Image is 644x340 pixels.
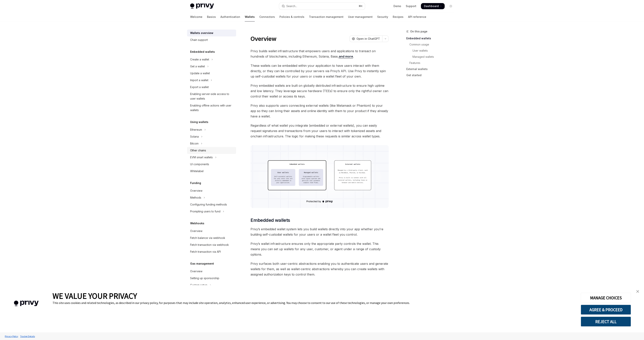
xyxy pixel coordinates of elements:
[581,293,631,303] button: MANAGE CHOICES
[309,12,343,21] a: Transaction management
[187,133,236,140] button: Toggle Solana section
[251,261,389,277] span: Privy surfaces both user-centric abstractions enabling you to authenticate users and generate wal...
[190,188,202,193] div: Overview
[251,35,276,42] h1: Overview
[636,290,639,293] img: close banner
[190,202,227,207] div: Configuring funding methods
[251,123,389,139] span: Regardless of what wallet you integrate (embedded or external wallets), you can easily request si...
[339,54,353,59] a: and more
[187,248,236,255] a: Fetch transaction via API
[251,226,389,237] span: Privy’s embedded wallet system lets you build wallets directly into your app whether you’re build...
[349,35,382,42] button: Open in ChatGPT
[187,201,236,208] a: Configuring funding methods
[187,268,236,275] a: Overview
[190,31,213,35] div: Wallets overview
[190,269,202,274] div: Overview
[190,85,209,89] div: Export a wallet
[187,241,236,248] a: Fetch transaction via webhook
[406,72,457,78] a: Get started
[259,12,275,21] a: Connectors
[448,3,454,9] button: Toggle dark mode
[187,70,236,77] a: Update a wallet
[421,3,445,9] a: Dashboard
[190,103,234,112] div: Enabling offline actions with user wallets
[393,12,403,21] a: Recipes
[190,127,202,132] div: Ethereum
[187,275,236,282] a: Setting up sponsorship
[406,48,457,54] a: User wallets
[187,63,236,70] button: Toggle Get a wallet section
[190,195,201,200] div: Methods
[190,209,220,214] div: Prompting users to fund
[190,92,234,101] div: Enabling server-side access to user wallets
[187,77,236,84] button: Toggle Import a wallet section
[634,288,642,295] a: close banner
[406,60,457,66] a: Features
[190,141,199,146] div: Bitcoin
[4,333,19,340] a: Privacy Policy
[190,71,210,76] div: Update a wallet
[581,317,631,327] button: REJECT ALL
[187,208,236,215] button: Toggle Prompting users to fund section
[286,4,297,8] div: Search...
[190,148,206,153] div: Other chains
[251,48,389,59] span: Privy builds wallet infrastructure that empowers users and applications to transact on hundreds o...
[187,140,236,147] button: Toggle Bitcoin section
[424,4,439,8] span: Dashboard
[190,236,225,240] div: Fetch balance via webhook
[53,291,137,301] span: WE VALUE YOUR PRIVACY
[190,181,201,185] h5: Funding
[406,35,457,41] a: Embedded wallets
[190,120,208,124] h5: Using wallets
[190,243,229,247] div: Fetch transaction via webhook
[190,134,199,139] div: Solana
[190,57,209,62] div: Create a wallet
[190,162,209,167] div: UI components
[190,221,204,226] h5: Webhooks
[187,147,236,154] a: Other chains
[187,126,236,133] button: Toggle Ethereum section
[251,217,290,223] span: Embedded wallets
[348,12,373,21] a: User management
[251,241,389,257] span: Privy’s wallet infrastructure ensures only the appropriate party controls the wallet. This means ...
[190,276,219,281] div: Setting up sponsorship
[187,36,236,43] a: Chain support
[279,3,365,10] button: Open search
[187,187,236,194] a: Overview
[393,4,401,8] a: Demo
[187,56,236,63] button: Toggle Create a wallet section
[220,12,240,21] a: Authentication
[356,37,380,41] span: Open in ChatGPT
[406,54,457,60] a: Managed wallets
[251,103,389,119] span: Privy also supports users connecting external wallets (like Metamask or Phantom) to your app so t...
[187,84,236,91] a: Export a wallet
[251,145,389,208] img: images/walletoverview.png
[190,50,215,54] h5: Embedded wallets
[359,5,363,8] span: ⌘ K
[245,12,255,21] a: Wallets
[406,41,457,48] a: Common usage
[190,249,221,254] div: Fetch transaction via API
[187,234,236,241] a: Fetch balance via webhook
[410,29,427,34] span: On this page
[251,63,389,79] span: These wallets can be embedded within your application to have users interact with them directly, ...
[190,169,204,173] div: Whitelabel
[187,168,236,175] a: Whitelabel
[6,295,47,312] img: company logo
[187,30,236,36] a: Wallets overview
[190,261,214,266] h5: Gas management
[190,64,205,69] div: Get a wallet
[190,229,202,233] div: Overview
[408,12,426,21] a: API reference
[19,333,36,340] a: Tracker Details
[187,228,236,234] a: Overview
[190,38,208,42] div: Chain support
[406,66,457,72] a: External wallets
[190,155,213,160] div: EVM smart wallets
[207,12,216,21] a: Basics
[190,283,207,287] div: Custom setup
[187,102,236,114] a: Enabling offline actions with user wallets
[581,305,631,315] button: AGREE & PROCEED
[187,194,236,201] button: Toggle Methods section
[377,12,388,21] a: Security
